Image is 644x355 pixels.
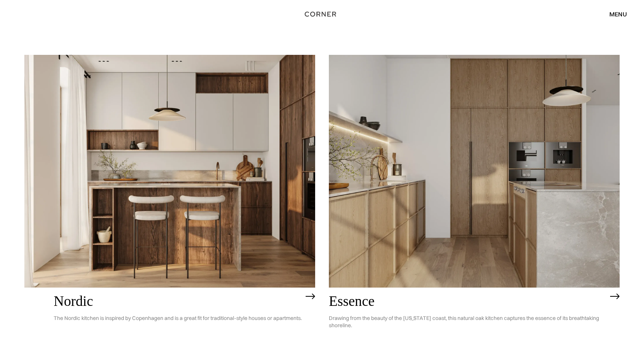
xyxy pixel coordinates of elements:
[295,9,349,19] a: home
[609,11,627,17] div: menu
[329,309,606,335] p: Drawing from the beauty of the [US_STATE] coast, this natural oak kitchen captures the essence of...
[329,293,606,309] h2: Essence
[602,8,627,21] div: menu
[54,309,302,328] p: The Nordic kitchen is inspired by Copenhagen and is a great fit for traditional-style houses or a...
[54,293,302,309] h2: Nordic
